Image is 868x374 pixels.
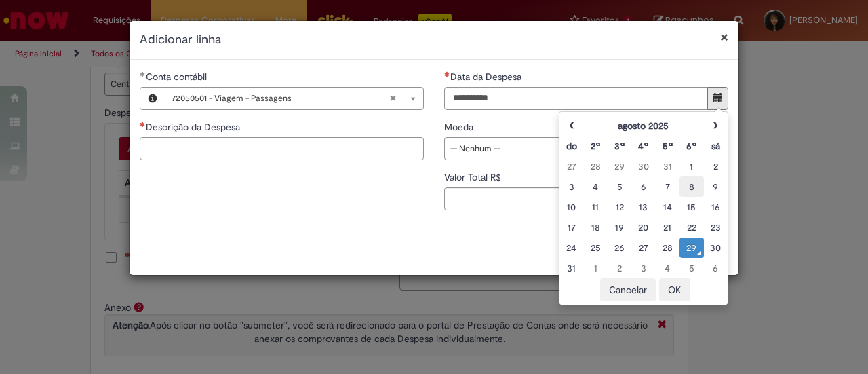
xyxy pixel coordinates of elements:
[635,200,652,214] div: 13 August 2025 Wednesday
[707,87,728,110] button: Mostrar calendário para Data da Despesa
[707,261,724,275] div: 06 September 2025 Saturday
[683,221,700,234] div: 22 August 2025 Friday
[659,200,676,214] div: 14 August 2025 Thursday
[140,121,146,127] span: Necessários
[611,160,628,173] div: 29 July 2025 Tuesday
[587,241,604,255] div: 25 August 2025 Monday
[587,200,604,214] div: 11 August 2025 Monday
[707,221,724,234] div: 23 August 2025 Saturday
[587,180,604,193] div: 04 August 2025 Monday
[683,200,700,214] div: 15 August 2025 Friday
[659,278,690,301] button: OK
[146,71,210,83] span: Necessários - Conta contábil
[659,261,676,275] div: 04 September 2025 Thursday
[635,241,652,255] div: 27 August 2025 Wednesday
[450,71,524,83] span: Data da Despesa
[559,115,583,136] th: Mês anterior
[683,241,700,255] div: O seletor de data foi aberto.29 August 2025 Friday
[656,136,679,156] th: Quinta-feira
[683,160,700,173] div: 01 August 2025 Friday
[444,171,504,183] span: Valor Total R$
[659,221,676,234] div: 21 August 2025 Thursday
[587,261,604,275] div: 01 September 2025 Monday
[707,200,724,214] div: 16 August 2025 Saturday
[587,160,604,173] div: 28 July 2025 Monday
[600,278,656,301] button: Cancelar
[583,115,703,136] th: agosto 2025. Alternar mês
[611,261,628,275] div: 02 September 2025 Tuesday
[444,71,450,77] span: Necessários
[707,160,724,173] div: 02 August 2025 Saturday
[559,136,583,156] th: Domingo
[659,241,676,255] div: 28 August 2025 Thursday
[631,136,655,156] th: Quarta-feira
[559,111,728,305] div: Escolher data
[611,241,628,255] div: 26 August 2025 Tuesday
[720,30,728,44] button: Fechar modal
[563,200,580,214] div: 10 August 2025 Sunday
[583,136,607,156] th: Segunda-feira
[140,71,146,77] span: Obrigatório Preenchido
[172,88,389,109] span: 72050501 - Viagem - Passagens
[563,221,580,234] div: 17 August 2025 Sunday
[382,88,403,109] abbr: Limpar campo Conta contábil
[683,261,700,275] div: 05 September 2025 Friday
[707,180,724,193] div: 09 August 2025 Saturday
[659,160,676,173] div: 31 July 2025 Thursday
[587,221,604,234] div: 18 August 2025 Monday
[611,200,628,214] div: 12 August 2025 Tuesday
[611,180,628,193] div: 05 August 2025 Tuesday
[679,136,703,156] th: Sexta-feira
[635,160,652,173] div: 30 July 2025 Wednesday
[635,221,652,234] div: 20 August 2025 Wednesday
[563,241,580,255] div: 24 August 2025 Sunday
[450,138,701,160] span: -- Nenhum --
[635,180,652,193] div: 06 August 2025 Wednesday
[707,241,724,255] div: 30 August 2025 Saturday
[611,221,628,234] div: 19 August 2025 Tuesday
[683,180,700,193] div: 08 August 2025 Friday
[140,31,728,49] h2: Adicionar linha
[140,137,424,160] input: Descrição da Despesa
[444,87,708,110] input: Data da Despesa
[704,136,728,156] th: Sábado
[635,261,652,275] div: 03 September 2025 Wednesday
[140,88,165,109] button: Conta contábil, Visualizar este registro 72050501 - Viagem - Passagens
[444,121,476,133] span: Moeda
[704,115,728,136] th: Próximo mês
[563,261,580,275] div: 31 August 2025 Sunday
[165,88,423,109] a: 72050501 - Viagem - PassagensLimpar campo Conta contábil
[608,136,631,156] th: Terça-feira
[659,180,676,193] div: 07 August 2025 Thursday
[146,121,243,133] span: Descrição da Despesa
[563,160,580,173] div: 27 July 2025 Sunday
[444,187,728,210] input: Valor Total R$
[563,180,580,193] div: 03 August 2025 Sunday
